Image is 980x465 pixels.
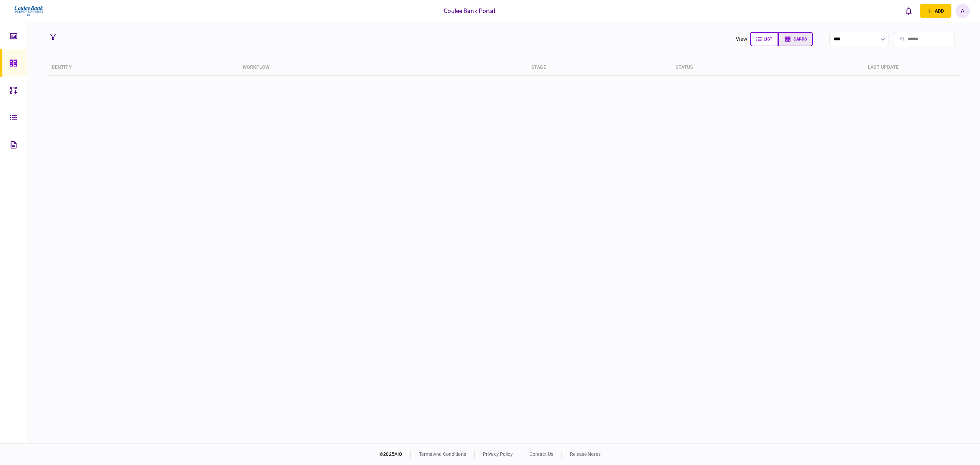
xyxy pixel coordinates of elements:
[444,6,495,15] div: Coulee Bank Portal
[419,451,466,457] a: terms and conditions
[955,4,970,18] button: A
[794,37,807,42] span: cards
[239,60,528,76] th: workflow
[47,60,239,76] th: identity
[778,32,813,46] button: cards
[764,37,772,42] span: list
[736,35,748,43] div: view
[379,451,411,458] div: © 2025 AIO
[750,32,778,46] button: list
[14,2,44,19] img: client company logo
[864,60,961,76] th: last update
[529,451,553,457] a: contact us
[901,4,916,18] button: open notifications list
[528,60,672,76] th: stage
[920,4,951,18] button: open adding identity options
[672,60,864,76] th: status
[483,451,513,457] a: privacy policy
[570,451,601,457] a: release notes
